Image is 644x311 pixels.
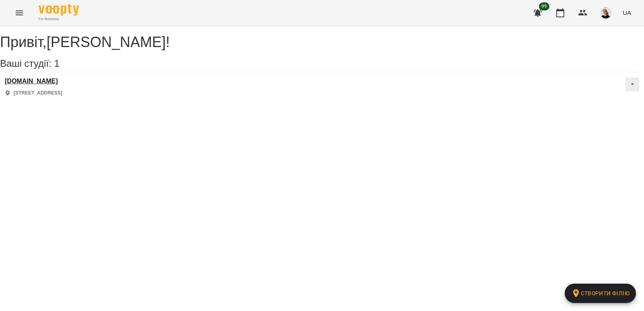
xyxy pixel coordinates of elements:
span: UA [623,8,631,17]
span: For Business [39,16,79,22]
img: 9cec10d231d9bfd3de0fd9da221b6970.jpg [600,7,611,19]
a: [DOMAIN_NAME] [5,78,62,85]
span: 1 [54,58,59,69]
button: UA [619,5,634,20]
p: [STREET_ADDRESS] [14,90,62,97]
button: Menu [10,3,29,23]
span: 99 [539,2,549,10]
img: Voopty Logo [39,4,79,16]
